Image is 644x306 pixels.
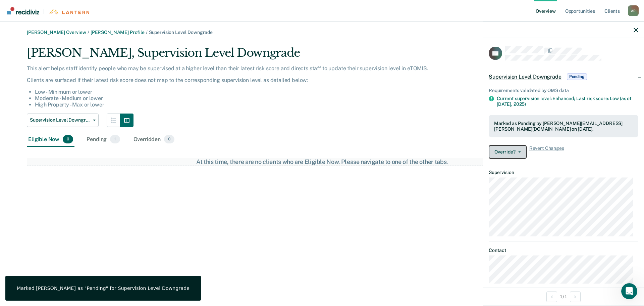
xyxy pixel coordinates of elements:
[489,145,527,159] button: Override?
[489,73,561,80] span: Supervision Level Downgrade
[27,132,74,147] div: Eligible Now
[49,9,89,14] img: Lantern
[621,283,637,299] iframe: Intercom live chat
[628,5,639,16] div: A R
[149,30,213,35] span: Supervision Level Downgrade
[110,135,120,144] span: 1
[497,96,638,107] div: Current supervision level: Enhanced; Last risk score: Low (as of [DATE],
[483,288,644,305] div: 1 / 1
[27,77,510,83] p: Clients are surfaced if their latest risk score does not map to the corresponding supervision lev...
[27,46,510,65] div: [PERSON_NAME], Supervision Level Downgrade
[546,291,557,302] button: Previous Opportunity
[628,5,639,16] button: Profile dropdown button
[514,101,526,107] span: 2025)
[483,66,644,87] div: Supervision Level DowngradePending
[86,30,91,35] span: /
[529,145,564,159] span: Revert Changes
[132,132,176,147] div: Overridden
[494,120,633,132] div: Marked as Pending by [PERSON_NAME][EMAIL_ADDRESS][PERSON_NAME][DOMAIN_NAME] on [DATE].
[35,101,510,108] li: High Property - Max or lower
[164,135,174,144] span: 0
[91,30,145,35] a: [PERSON_NAME] Profile
[489,87,638,93] div: Requirements validated by OMS data
[39,9,49,14] span: |
[63,135,73,144] span: 0
[27,30,86,35] a: [PERSON_NAME] Overview
[175,158,470,166] div: At this time, there are no clients who are Eligible Now. Please navigate to one of the other tabs.
[570,291,581,302] button: Next Opportunity
[489,247,638,253] dt: Contact
[7,7,39,14] img: Recidiviz
[85,132,121,147] div: Pending
[35,89,510,95] li: Low - Minimum or lower
[567,73,587,80] span: Pending
[30,117,90,123] span: Supervision Level Downgrade
[17,285,190,291] div: Marked [PERSON_NAME] as "Pending" for Supervision Level Downgrade
[35,95,510,101] li: Moderate - Medium or lower
[27,65,510,72] p: This alert helps staff identify people who may be supervised at a higher level than their latest ...
[489,169,638,175] dt: Supervision
[145,30,149,35] span: /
